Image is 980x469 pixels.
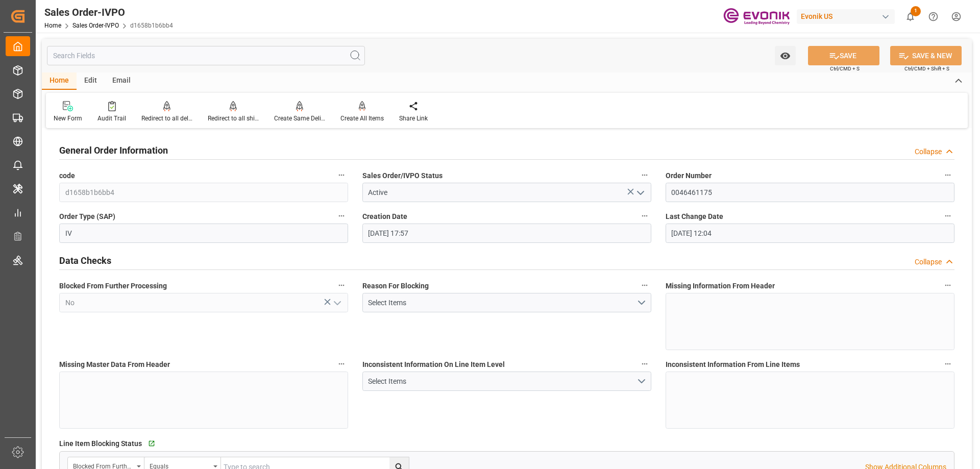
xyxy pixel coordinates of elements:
[638,168,651,182] button: Sales Order/IVPO Status
[141,114,192,123] div: Redirect to all deliveries
[97,114,126,123] div: Audit Trail
[362,359,505,370] span: Inconsistent Information On Line Item Level
[59,281,167,291] span: Blocked From Further Processing
[54,114,82,123] div: New Form
[362,293,651,312] button: open menu
[335,279,348,292] button: Blocked From Further Processing
[941,357,954,371] button: Inconsistent Information From Line Items
[274,114,325,123] div: Create Same Delivery Date
[72,22,119,29] a: Sales Order-IVPO
[830,65,860,72] span: Ctrl/CMD + S
[44,22,61,29] a: Home
[797,7,899,26] button: Evonik US
[890,46,962,65] button: SAVE & NEW
[362,281,429,291] span: Reason For Blocking
[335,357,348,371] button: Missing Master Data From Header
[362,211,407,222] span: Creation Date
[666,281,775,291] span: Missing Information From Header
[915,146,942,157] div: Collapse
[362,224,651,243] input: MM-DD-YYYY HH:MM
[904,65,949,72] span: Ctrl/CMD + Shift + S
[368,376,636,387] div: Select Items
[77,72,105,90] div: Edit
[329,295,344,311] button: open menu
[362,372,651,391] button: open menu
[368,298,636,308] div: Select Items
[59,143,168,157] h2: General Order Information
[335,168,348,182] button: code
[666,170,712,181] span: Order Number
[797,9,895,24] div: Evonik US
[666,224,954,243] input: MM-DD-YYYY HH:MM
[638,279,651,292] button: Reason For Blocking
[808,46,879,65] button: SAVE
[911,6,921,16] span: 1
[59,254,111,267] h2: Data Checks
[59,438,142,449] span: Line Item Blocking Status
[335,209,348,223] button: Order Type (SAP)
[922,5,945,28] button: Help Center
[47,46,365,65] input: Search Fields
[775,46,796,65] button: open menu
[723,8,790,26] img: Evonik-brand-mark-Deep-Purple-RGB.jpeg_1700498283.jpeg
[362,170,443,181] span: Sales Order/IVPO Status
[59,170,75,181] span: code
[941,279,954,292] button: Missing Information From Header
[638,209,651,223] button: Creation Date
[666,211,723,222] span: Last Change Date
[666,359,800,370] span: Inconsistent Information From Line Items
[44,5,173,20] div: Sales Order-IVPO
[638,357,651,371] button: Inconsistent Information On Line Item Level
[941,209,954,223] button: Last Change Date
[399,114,428,123] div: Share Link
[59,211,115,222] span: Order Type (SAP)
[105,72,138,90] div: Email
[915,257,942,267] div: Collapse
[941,168,954,182] button: Order Number
[42,72,77,90] div: Home
[632,185,647,201] button: open menu
[899,5,922,28] button: show 1 new notifications
[208,114,259,123] div: Redirect to all shipments
[340,114,384,123] div: Create All Items
[59,359,170,370] span: Missing Master Data From Header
